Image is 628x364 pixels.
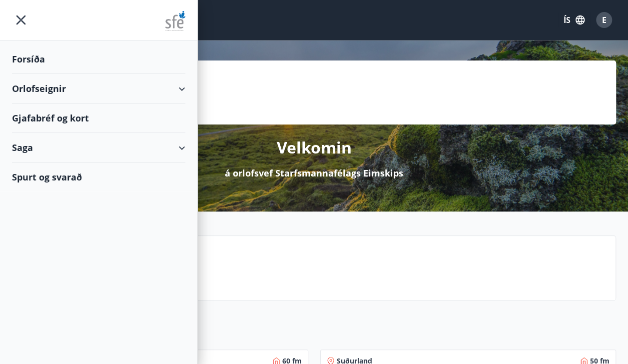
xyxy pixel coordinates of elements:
[12,162,185,191] div: Spurt og svarað
[12,133,185,162] div: Saga
[277,136,352,158] p: Velkomin
[85,261,608,278] p: Spurt og svarað
[558,11,590,29] button: ÍS
[12,74,185,103] div: Orlofseignir
[592,8,616,32] button: E
[165,11,185,31] img: union_logo
[12,44,185,74] div: Forsíða
[12,103,185,133] div: Gjafabréf og kort
[602,14,607,25] span: E
[225,166,403,179] p: á orlofsvef Starfsmannafélags Eimskips
[12,11,30,29] button: menu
